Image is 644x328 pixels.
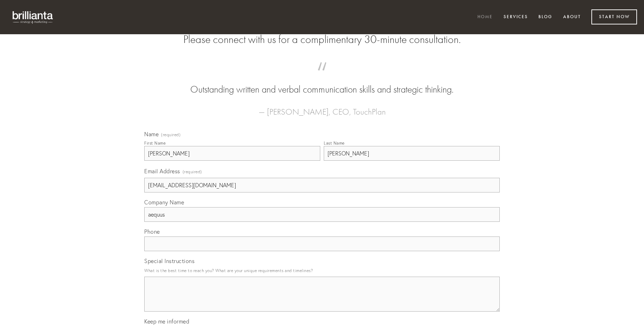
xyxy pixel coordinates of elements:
[144,318,189,325] span: Keep me informed
[473,12,497,23] a: Home
[144,199,184,206] span: Company Name
[155,69,489,83] span: “
[155,96,489,119] figcaption: — [PERSON_NAME], CEO, TouchPlan
[324,140,345,146] div: Last Name
[161,133,181,137] span: (required)
[591,9,637,24] a: Start Now
[155,69,489,96] blockquote: Outstanding written and verbal communication skills and strategic thinking.
[144,168,180,175] span: Email Address
[144,257,194,264] span: Special Instructions
[144,140,166,146] div: First Name
[144,228,160,235] span: Phone
[534,12,557,23] a: Blog
[7,7,59,27] img: brillianta - research, strategy, marketing
[144,131,159,138] span: Name
[144,33,500,46] h2: Please connect with us for a complimentary 30-minute consultation.
[183,167,202,176] span: (required)
[559,12,585,23] a: About
[144,266,500,275] p: What is the best time to reach you? What are your unique requirements and timelines?
[499,12,532,23] a: Services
